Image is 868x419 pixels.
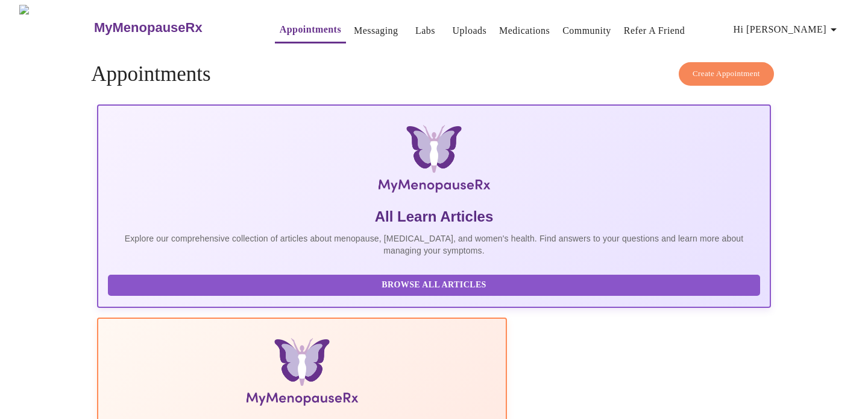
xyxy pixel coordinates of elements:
button: Uploads [448,19,492,43]
button: Community [558,19,616,43]
span: Browse All Articles [120,278,748,293]
h4: Appointments [91,62,777,86]
a: MyMenopauseRx [92,7,250,49]
a: Community [562,22,611,39]
h5: All Learn Articles [108,207,760,226]
span: Create Appointment [693,67,760,81]
button: Messaging [349,19,403,43]
a: Uploads [453,22,487,39]
a: Appointments [280,21,341,38]
a: Labs [415,22,435,39]
button: Browse All Articles [108,275,760,296]
img: Menopause Manual [169,338,434,411]
button: Create Appointment [679,62,774,86]
p: Explore our comprehensive collection of articles about menopause, [MEDICAL_DATA], and women's hea... [108,232,760,257]
a: Refer a Friend [624,22,685,39]
button: Refer a Friend [619,19,690,43]
img: MyMenopauseRx Logo [19,5,92,50]
button: Labs [406,19,445,43]
img: MyMenopauseRx Logo [209,125,659,197]
h3: MyMenopauseRx [94,20,203,36]
a: Messaging [354,22,398,39]
button: Hi [PERSON_NAME] [729,18,846,42]
button: Medications [494,19,555,43]
span: Hi [PERSON_NAME] [734,21,841,38]
a: Medications [499,22,550,39]
button: Appointments [275,18,346,43]
a: Browse All Articles [108,279,763,289]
